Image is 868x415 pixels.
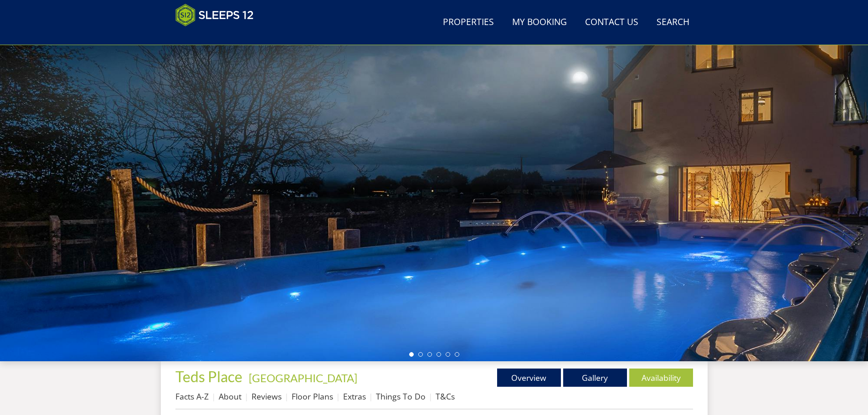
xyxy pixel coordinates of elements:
[563,369,627,387] a: Gallery
[629,369,693,387] a: Availability
[175,4,254,26] img: Sleeps 12
[376,391,426,402] a: Things To Do
[219,391,241,402] a: About
[436,391,455,402] a: T&Cs
[171,32,267,40] iframe: Customer reviews powered by Trustpilot
[175,368,242,385] span: Teds Place
[175,368,245,385] a: Teds Place
[581,12,642,33] a: Contact Us
[252,391,282,402] a: Reviews
[292,391,333,402] a: Floor Plans
[497,369,561,387] a: Overview
[249,371,357,384] a: [GEOGRAPHIC_DATA]
[343,391,366,402] a: Extras
[508,12,570,33] a: My Booking
[175,391,209,402] a: Facts A-Z
[653,12,693,33] a: Search
[245,371,357,384] span: -
[439,12,498,33] a: Properties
